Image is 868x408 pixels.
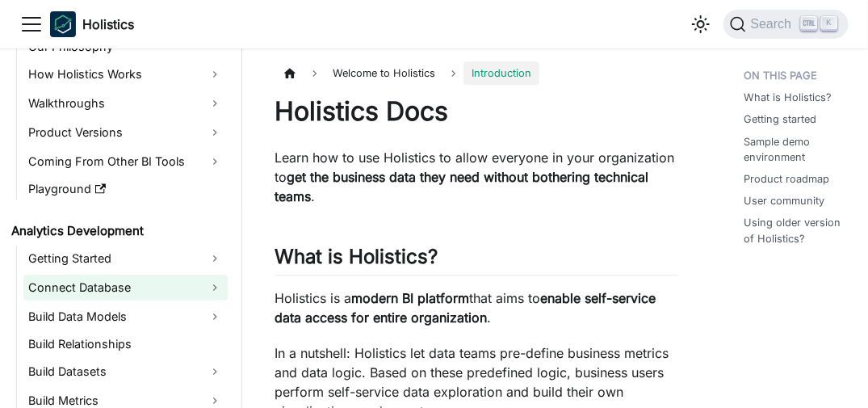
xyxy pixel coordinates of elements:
[744,215,842,246] a: Using older version of Holistics?
[23,304,228,330] a: Build Data Models
[23,275,228,301] a: Connect Database
[744,111,816,127] a: Getting started
[275,169,648,204] strong: get the business data they need without bothering technical teams
[688,11,714,37] button: Switch between dark and light mode (currently light mode)
[23,333,228,355] a: Build Relationships
[744,134,842,165] a: Sample demo environment
[23,61,228,87] a: How Holistics Works
[23,149,228,175] a: Coming From Other BI Tools
[723,10,849,39] button: Search (Ctrl+K)
[744,193,824,208] a: User community
[23,120,228,145] a: Product Versions
[275,288,679,327] p: Holistics is a that aims to .
[23,359,228,385] a: Build Datasets
[275,61,679,85] nav: Breadcrumbs
[275,95,679,128] h1: Holistics Docs
[746,17,802,32] span: Search
[744,171,829,187] a: Product roadmap
[50,11,76,37] img: Holistics
[351,290,469,306] strong: modern BI platform
[50,11,134,37] a: HolisticsHolistics
[463,61,539,85] span: Introduction
[23,246,228,271] a: Getting Started
[275,245,679,276] h2: What is Holistics?
[744,90,832,105] a: What is Holistics?
[23,90,228,116] a: Walkthroughs
[275,61,305,85] a: Home page
[275,148,679,206] p: Learn how to use Holistics to allow everyone in your organization to .
[821,16,837,31] kbd: K
[6,220,228,242] a: Analytics Development
[325,61,443,85] span: Welcome to Holistics
[19,12,44,36] button: Toggle navigation bar
[82,15,134,34] b: Holistics
[23,178,228,200] a: Playground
